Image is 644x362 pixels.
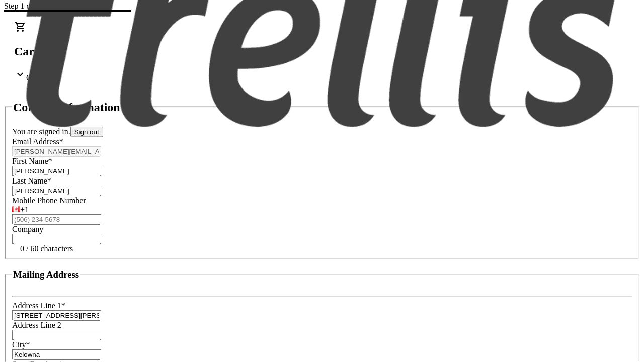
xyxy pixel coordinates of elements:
label: Company [12,225,43,233]
label: Mobile Phone Number [12,196,86,205]
label: City* [12,340,30,349]
tr-character-limit: 0 / 60 characters [20,244,73,253]
label: Address Line 1* [12,301,65,310]
label: Address Line 2 [12,321,61,329]
h3: Mailing Address [13,269,79,280]
input: City [12,349,101,360]
input: Address [12,310,101,321]
input: (506) 234-5678 [12,214,101,225]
